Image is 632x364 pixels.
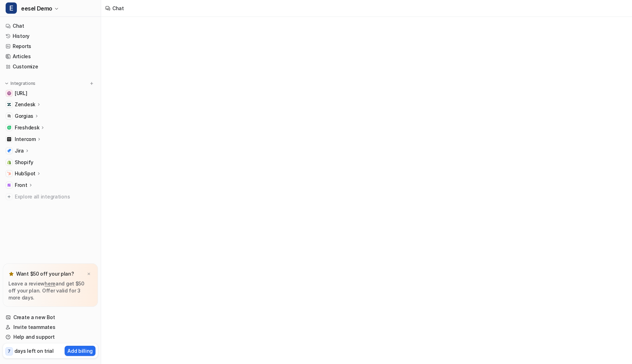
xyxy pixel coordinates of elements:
[6,193,13,200] img: explore all integrations
[7,114,11,118] img: Gorgias
[65,346,96,356] button: Add billing
[3,157,98,167] a: ShopifyShopify
[8,271,14,277] img: star
[15,90,27,97] span: [URL]
[15,147,24,154] p: Jira
[45,281,55,287] a: here
[3,332,98,342] a: Help and support
[7,91,11,95] img: docs.eesel.ai
[7,183,11,187] img: Front
[7,126,11,130] img: Freshdesk
[8,280,92,301] p: Leave a review and get $50 off your plan. Offer valid for 3 more days.
[7,171,11,176] img: HubSpot
[3,52,98,61] a: Articles
[7,137,11,141] img: Intercom
[7,102,11,107] img: Zendesk
[14,347,54,355] p: days left on trial
[15,170,35,177] p: HubSpot
[3,80,38,87] button: Integrations
[21,4,52,13] span: eesel Demo
[15,101,35,108] p: Zendesk
[4,81,9,86] img: expand menu
[7,160,11,164] img: Shopify
[3,62,98,72] a: Customize
[3,322,98,332] a: Invite teammates
[15,113,33,120] p: Gorgias
[6,2,17,14] span: E
[3,88,98,98] a: docs.eesel.ai[URL]
[16,270,74,277] p: Want $50 off your plan?
[15,159,33,166] span: Shopify
[3,31,98,41] a: History
[3,41,98,51] a: Reports
[15,136,36,143] p: Intercom
[11,81,35,86] p: Integrations
[7,149,11,153] img: Jira
[87,272,91,276] img: x
[112,5,124,12] div: Chat
[89,81,94,86] img: menu_add.svg
[15,182,27,189] p: Front
[3,192,98,202] a: Explore all integrations
[15,191,95,202] span: Explore all integrations
[8,348,11,355] p: 7
[15,124,39,131] p: Freshdesk
[67,347,93,355] p: Add billing
[3,21,98,31] a: Chat
[3,312,98,322] a: Create a new Bot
